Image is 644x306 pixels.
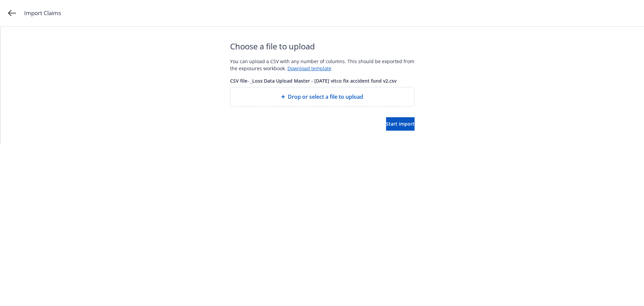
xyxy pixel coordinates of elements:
[230,58,415,72] div: You can upload a CSV with any number of columns. This should be exported from the exposures workb...
[386,121,415,127] span: Start import
[287,65,331,72] a: Download template
[230,40,415,52] span: Choose a file to upload
[288,93,363,101] span: Drop or select a file to upload
[230,87,415,106] div: Drop or select a file to upload
[386,117,415,131] button: Start import
[230,77,415,84] span: CSV file - _Loss Data Upload Master - [DATE] vitco fix accident fund v2.csv
[24,9,61,17] span: Import Claims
